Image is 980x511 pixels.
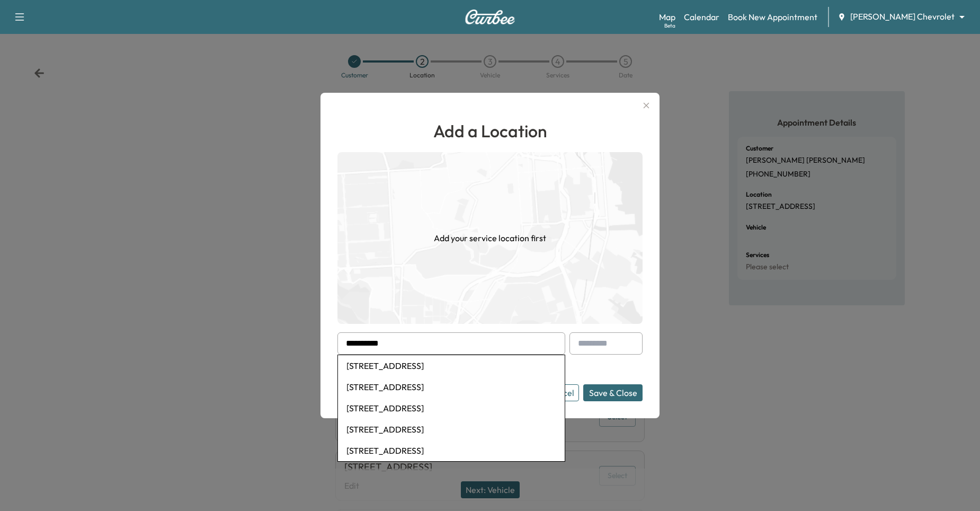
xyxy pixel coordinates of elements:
h1: Add a Location [337,118,643,144]
button: Save & Close [583,384,643,401]
li: [STREET_ADDRESS] [338,440,565,461]
span: [PERSON_NAME] Chevrolet [850,11,955,23]
li: [STREET_ADDRESS] [338,398,565,419]
li: [STREET_ADDRESS] [338,376,565,398]
img: empty-map-CL6vilOE.png [337,152,643,324]
div: Beta [664,22,675,30]
a: Calendar [684,11,719,23]
a: Book New Appointment [728,11,817,23]
a: MapBeta [659,11,675,23]
li: [STREET_ADDRESS] [338,355,565,376]
li: [STREET_ADDRESS] [338,419,565,440]
img: Curbee Logo [465,10,515,24]
h1: Add your service location first [434,232,546,244]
